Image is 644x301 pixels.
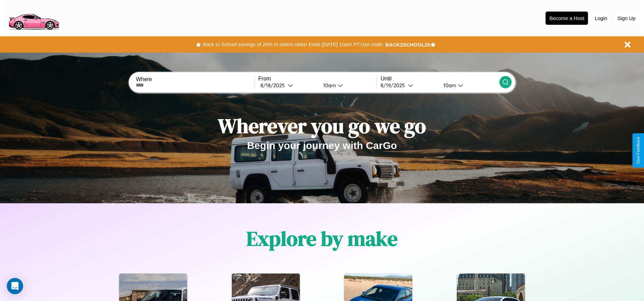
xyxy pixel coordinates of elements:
[258,82,318,89] button: 8/18/2025
[440,82,458,89] div: 10am
[636,137,641,164] div: Give Feedback
[614,12,639,24] button: Sign Up
[318,82,377,89] button: 10am
[546,12,588,25] button: Become a Host
[136,76,254,82] label: Where
[591,12,611,24] button: Login
[258,76,377,82] label: From
[5,3,62,32] img: logo
[246,225,398,252] h1: Explore by make
[381,82,408,89] div: 8 / 19 / 2025
[320,82,338,89] div: 10am
[7,278,23,294] div: Open Intercom Messenger
[260,82,288,89] div: 8 / 18 / 2025
[438,82,499,89] button: 10am
[381,76,499,82] label: Until
[201,40,385,49] button: Back to School savings of 20% in select cities! Ends [DATE] 10am PT.Use code:
[385,42,430,48] b: BACK2SCHOOL20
